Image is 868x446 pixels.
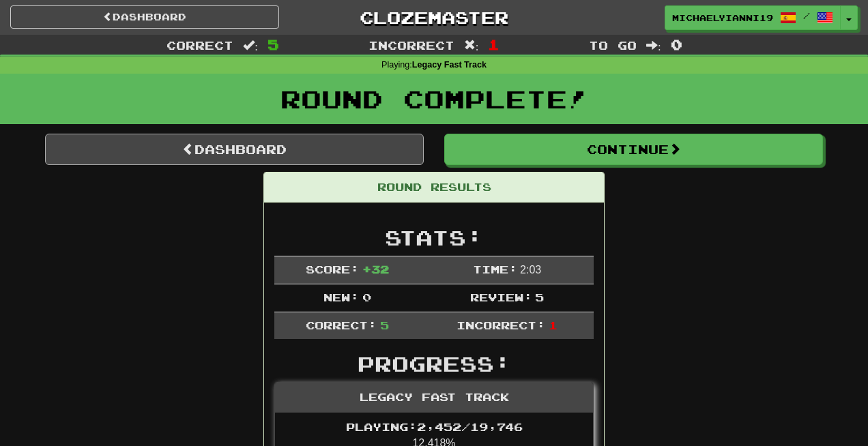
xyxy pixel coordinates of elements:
a: Dashboard [10,5,279,29]
span: : [464,40,479,51]
span: 5 [535,291,544,303]
a: Clozemaster [300,5,568,29]
span: MichaelYianni1987 [672,12,773,24]
span: Incorrect [368,38,454,52]
button: Continue [444,134,823,165]
span: Score: [306,263,359,276]
span: / [803,11,810,20]
span: 2 : 0 3 [520,264,541,276]
a: Dashboard [45,134,424,165]
span: 5 [380,318,389,331]
span: : [243,40,258,51]
span: Incorrect: [457,318,545,331]
span: New: [323,291,359,303]
h2: Progress: [274,353,594,375]
strong: Legacy Fast Track [412,60,487,70]
span: 1 [549,318,558,331]
span: Correct: [306,318,377,331]
span: Time: [473,263,517,276]
span: Correct [167,38,233,52]
span: + 32 [362,263,389,276]
div: Legacy Fast Track [275,383,593,413]
span: 0 [671,36,682,53]
span: Playing: 2,452 / 19,746 [346,420,523,433]
span: To go [589,38,637,52]
span: 1 [488,36,500,53]
div: Round Results [264,173,604,203]
h2: Stats: [274,226,594,249]
a: MichaelYianni1987 / [665,5,841,30]
span: : [646,40,661,51]
span: Review: [470,291,532,303]
span: 0 [362,291,371,303]
h1: Round Complete! [5,85,863,113]
span: 5 [267,36,279,53]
